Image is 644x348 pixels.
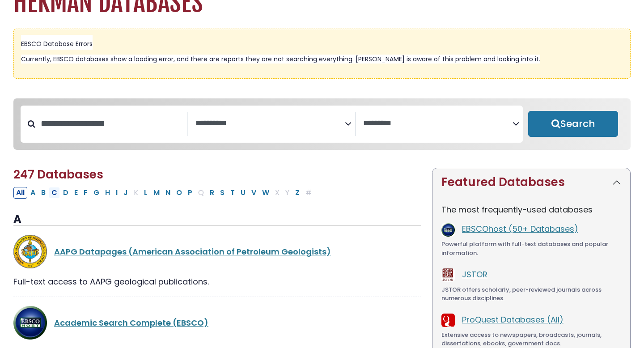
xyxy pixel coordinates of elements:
[60,187,71,199] button: Filter Results D
[174,187,185,199] button: Filter Results O
[13,276,421,288] div: Full-text access to AAPG geological publications.
[21,39,93,48] span: EBSCO Database Errors
[441,331,621,348] div: Extensive access to newspapers, broadcasts, journals, dissertations, ebooks, government docs.
[292,187,302,199] button: Filter Results Z
[54,246,331,257] a: AAPG Datapages (American Association of Petroleum Geologists)
[259,187,272,199] button: Filter Results W
[462,223,578,234] a: EBSCOhost (50+ Databases)
[13,166,103,182] span: 247 Databases
[228,187,237,199] button: Filter Results T
[21,55,540,64] span: Currently, EBSCO databases show a loading error, and there are reports they are not searching eve...
[207,187,217,199] button: Filter Results R
[185,187,195,199] button: Filter Results P
[54,317,208,328] a: Academic Search Complete (EBSCO)
[528,111,618,137] button: Submit for Search Results
[432,168,630,196] button: Featured Databases
[13,187,315,198] div: Alpha-list to filter by first letter of database name
[28,187,38,199] button: Filter Results A
[462,314,563,325] a: ProQuest Databases (All)
[363,119,513,128] textarea: Search
[441,204,621,216] p: The most frequently-used databases
[38,187,48,199] button: Filter Results B
[441,240,621,257] div: Powerful platform with full-text databases and popular information.
[238,187,248,199] button: Filter Results U
[163,187,173,199] button: Filter Results N
[13,98,631,150] nav: Search filters
[102,187,113,199] button: Filter Results H
[49,187,60,199] button: Filter Results C
[13,187,27,199] button: All
[113,187,120,199] button: Filter Results I
[462,269,487,280] a: JSTOR
[81,187,90,199] button: Filter Results F
[151,187,162,199] button: Filter Results M
[121,187,131,199] button: Filter Results J
[91,187,102,199] button: Filter Results G
[441,285,621,303] div: JSTOR offers scholarly, peer-reviewed journals across numerous disciplines.
[35,116,187,131] input: Search database by title or keyword
[217,187,227,199] button: Filter Results S
[249,187,259,199] button: Filter Results V
[13,213,421,226] h3: A
[72,187,80,199] button: Filter Results E
[141,187,150,199] button: Filter Results L
[195,119,345,128] textarea: Search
